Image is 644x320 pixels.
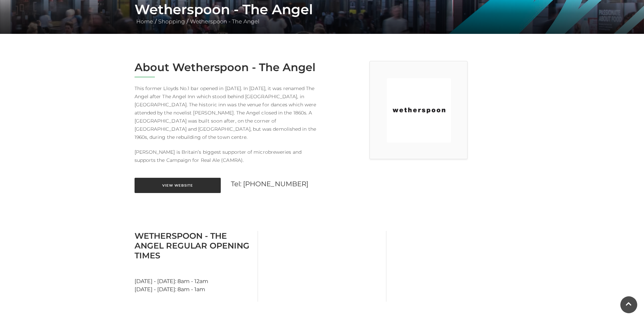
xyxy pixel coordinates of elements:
[135,18,155,25] a: Home
[135,1,510,18] h1: Wetherspoon - The Angel
[135,61,317,74] h2: About Wetherspoon - The Angel
[188,18,261,25] a: Wetherspoon - The Angel
[135,231,253,260] h3: Wetherspoon - The Angel Regular Opening Times
[129,1,515,26] div: / /
[135,148,317,164] p: [PERSON_NAME] is Britain’s biggest supporter of microbreweries and supports the Campaign for Real...
[135,84,317,141] p: This former Lloyds No.1 bar opened in [DATE]. In [DATE], it was renamed The Angel after The Angel...
[129,231,258,302] div: [DATE] - [DATE]: 8am - 12am [DATE] - [DATE]: 8am - 1am
[135,178,221,193] a: View Website
[231,180,309,188] a: Tel: [PHONE_NUMBER]
[157,18,187,25] a: Shopping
